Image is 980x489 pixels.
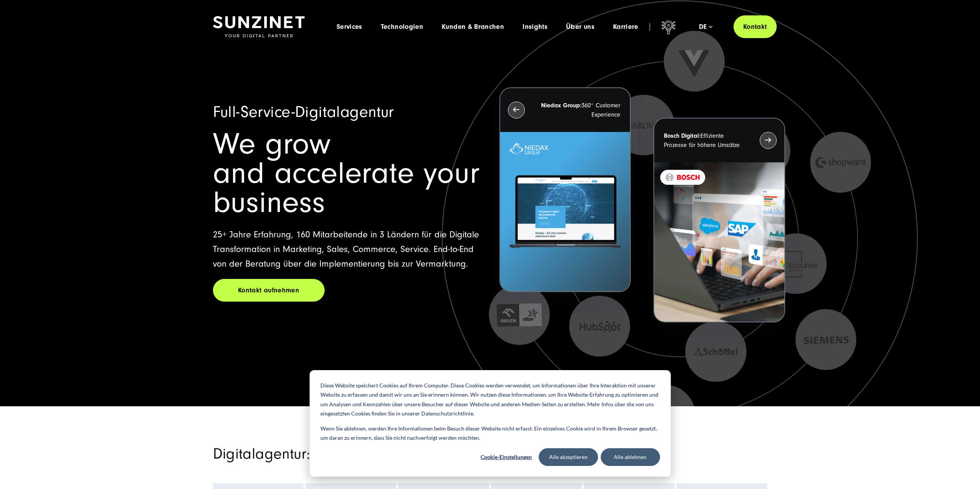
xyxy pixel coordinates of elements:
img: SUNZINET Full Service Digital Agentur [213,16,305,38]
div: de [699,23,712,31]
img: Letztes Projekt von Niedax. Ein Laptop auf dem die Niedax Website geöffnet ist, auf blauem Hinter... [500,132,630,292]
strong: Niedax Group: [541,102,581,109]
span: We grow and accelerate your business [213,127,480,220]
a: Kontakt [734,15,777,38]
a: Technologien [381,23,423,31]
p: Wenn Sie ablehnen, werden Ihre Informationen beim Besuch dieser Website nicht erfasst. Ein einzel... [320,424,660,443]
button: Alle ablehnen [601,448,660,466]
a: Kunden & Branchen [442,23,504,31]
button: Niedax Group:360° Customer Experience Letztes Projekt von Niedax. Ein Laptop auf dem die Niedax W... [499,87,631,292]
strong: Bosch Digital: [664,132,700,139]
a: Services [337,23,362,31]
p: 360° Customer Experience [539,101,620,119]
p: Effiziente Prozesse für höhere Umsätze [664,131,745,150]
a: Kontakt aufnehmen [213,279,325,302]
h2: Digitalagentur: Unsere Services [213,445,579,463]
img: BOSCH - Kundeprojekt - Digital Transformation Agentur SUNZINET [654,162,784,322]
a: Karriere [613,23,638,31]
button: Bosch Digital:Effiziente Prozesse für höhere Umsätze BOSCH - Kundeprojekt - Digital Transformatio... [653,118,785,323]
span: Full-Service-Digitalagentur [213,103,394,121]
a: Über uns [566,23,595,31]
button: Alle akzeptieren [539,448,598,466]
a: Insights [523,23,548,31]
p: Diese Website speichert Cookies auf Ihrem Computer. Diese Cookies werden verwendet, um Informatio... [320,381,660,419]
p: 25+ Jahre Erfahrung, 160 Mitarbeitende in 3 Ländern für die Digitale Transformation in Marketing,... [213,227,481,271]
div: Cookie banner [310,370,671,477]
button: Cookie-Einstellungen [477,448,536,466]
